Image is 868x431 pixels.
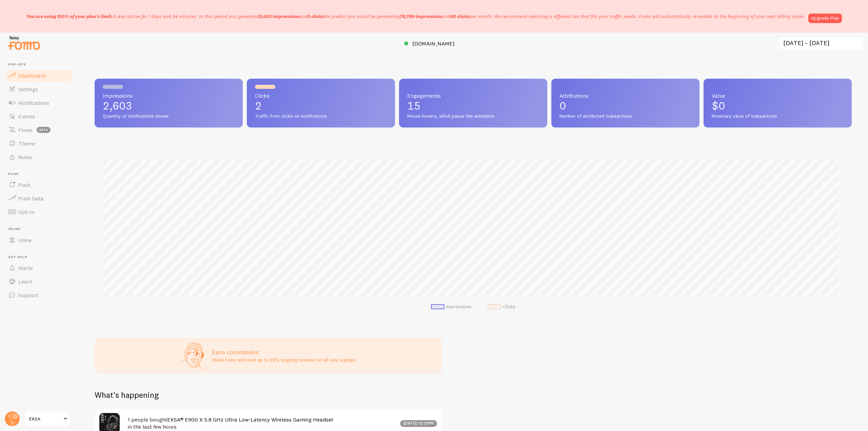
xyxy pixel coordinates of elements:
a: Events [4,110,74,123]
span: Learn [18,278,32,285]
span: Dashboard [18,72,45,79]
a: EKSA [24,411,70,427]
a: EKSA® E900 X 5.8 GHz Ultra Low-Latency Wireless Gaming Headset [167,416,333,423]
a: Support [4,288,74,302]
p: 0 [559,100,691,111]
li: Clicks [488,304,515,310]
span: Opt-In [18,209,34,215]
span: $0 [712,99,725,112]
span: beta [37,127,51,133]
p: 15 [407,100,539,111]
p: Share Fomo and earn up to 25% ongoing revenue on all new signups [212,356,356,363]
span: Flows [18,126,33,133]
span: Theme [18,140,35,147]
a: Push Data [4,192,74,205]
h4: 1 people bought in the last few hours [128,416,396,430]
span: Rules [18,154,32,160]
span: Quantity of notifications shown [103,113,235,119]
h3: Earn commission [212,348,356,356]
a: Rules [4,150,74,164]
span: You are using 100% of your plan's limit. [26,13,113,19]
span: Alerts [18,265,33,271]
span: and [400,13,470,19]
span: EKSA [29,415,61,423]
span: Events [18,113,35,120]
span: Traffic from clicks on notifications [255,113,387,119]
img: fomo-relay-logo-orange.svg [7,34,41,52]
a: Dashboard [4,69,74,82]
b: 2 clicks [308,13,324,19]
span: Value [712,93,844,98]
a: Learn [4,275,74,288]
b: 60 clicks [450,13,470,19]
a: Theme [4,137,74,150]
a: Push [4,178,74,192]
a: Upgrade Plan [808,14,842,23]
a: Alerts [4,261,74,275]
div: [DATE] 12:21pm [400,420,437,427]
span: Number of attributed transactions [559,113,691,119]
span: Engagements [407,93,539,98]
span: Monetary value of transactions [712,113,844,119]
span: Attributions [559,93,691,98]
span: and [259,13,324,19]
span: Clicks [255,93,387,98]
span: Inline [8,227,74,231]
span: Get Help [8,255,74,259]
span: Settings [18,86,38,93]
span: Push [8,172,74,176]
a: Settings [4,82,74,96]
h2: What's happening [95,390,159,400]
a: Flows beta [4,123,74,137]
p: It was active for 1 days and 34 minutes. In this period you generated We predict you could be gen... [26,13,804,20]
span: Inline [18,237,32,243]
b: 2,603 impressions [259,13,299,19]
a: Notifications [4,96,74,110]
span: Push [18,181,31,188]
span: Notifications [18,99,49,106]
li: Impressions [431,304,471,310]
p: 2 [255,100,387,111]
a: Opt-In [4,205,74,219]
b: 78,789 impressions [400,13,442,19]
span: Push Data [18,195,44,202]
span: Pop-ups [8,62,74,67]
span: Mouse hovers, which pause the animation [407,113,539,119]
a: Inline [4,233,74,247]
p: 2,603 [103,100,235,111]
span: Impressions [103,93,235,98]
span: Support [18,292,38,298]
